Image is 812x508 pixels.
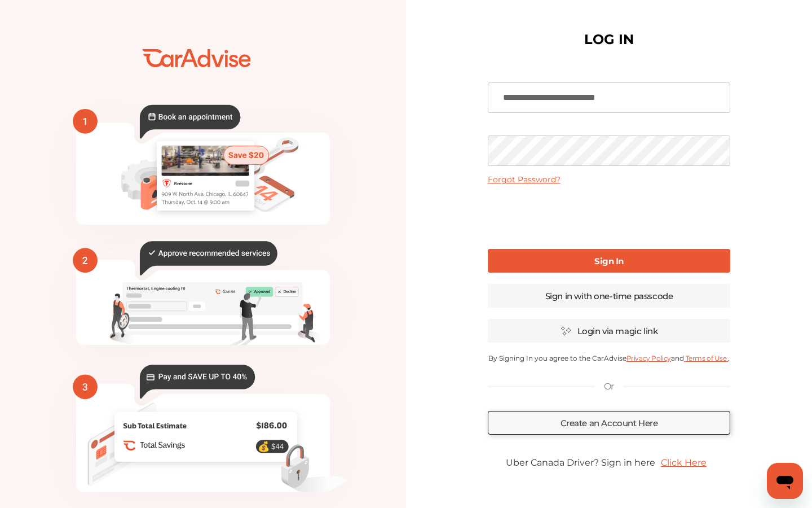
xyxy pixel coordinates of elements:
a: Forgot Password? [488,174,561,185]
a: Login via magic link [488,319,730,343]
a: Privacy Policy [626,354,671,362]
img: magic_icon.32c66aac.svg [561,326,572,336]
h1: LOG IN [584,34,634,45]
p: By Signing In you agree to the CarAdvise and . [488,354,730,362]
iframe: reCAPTCHA [523,194,695,238]
a: Terms of Use [684,354,728,362]
a: Sign In [488,249,730,273]
p: Or [604,380,614,393]
a: Click Here [655,452,712,474]
iframe: Button to launch messaging window [767,463,803,499]
text: 💰 [258,441,270,453]
span: Uber Canada Driver? Sign in here [506,457,655,468]
a: Sign in with one-time passcode [488,284,730,308]
b: Sign In [594,256,624,266]
a: Create an Account Here [488,411,730,435]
